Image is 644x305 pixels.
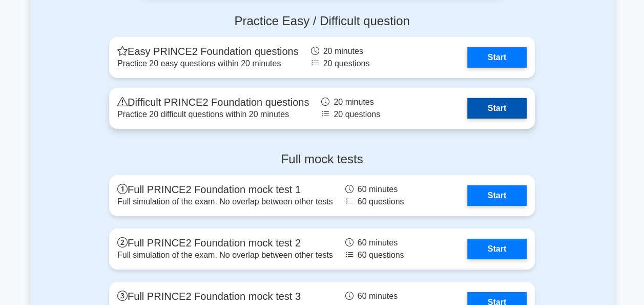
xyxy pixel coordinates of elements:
[109,14,535,29] h4: Practice Easy / Difficult question
[467,98,527,119] a: Start
[109,152,535,167] h4: Full mock tests
[467,185,527,206] a: Start
[467,47,527,68] a: Start
[467,239,527,259] a: Start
